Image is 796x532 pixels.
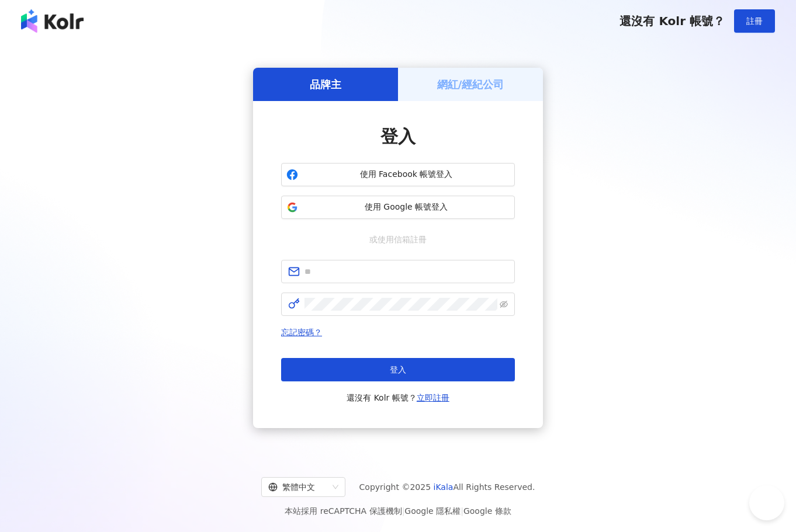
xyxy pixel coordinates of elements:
[463,506,511,516] a: Google 條款
[281,358,515,381] button: 登入
[500,300,508,308] span: eye-invisible
[417,393,449,402] a: 立即註冊
[303,169,510,180] span: 使用 Facebook 帳號登入
[361,233,435,246] span: 或使用信箱註冊
[749,485,784,520] iframe: Help Scout Beacon - Open
[402,506,405,516] span: |
[281,163,515,186] button: 使用 Facebook 帳號登入
[437,77,504,92] h5: 網紅/經紀公司
[380,126,416,147] span: 登入
[404,506,461,516] a: Google 隱私權
[268,478,328,496] div: 繁體中文
[347,391,449,405] span: 還沒有 Kolr 帳號？
[281,196,515,219] button: 使用 Google 帳號登入
[434,482,454,492] a: iKala
[303,201,510,213] span: 使用 Google 帳號登入
[746,16,763,26] span: 註冊
[390,365,406,374] span: 登入
[21,9,84,33] img: logo
[285,504,511,518] span: 本站採用 reCAPTCHA 保護機制
[359,480,535,494] span: Copyright © 2025 All Rights Reserved.
[734,9,775,33] button: 註冊
[620,14,725,28] span: 還沒有 Kolr 帳號？
[461,506,463,516] span: |
[281,328,322,337] a: 忘記密碼？
[310,77,341,92] h5: 品牌主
